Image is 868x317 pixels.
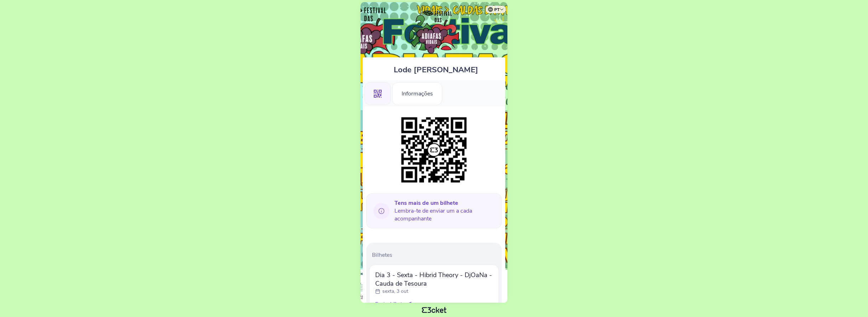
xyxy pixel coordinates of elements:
[403,9,466,54] img: Festival da Adiafas'25
[375,301,405,308] span: Enviar bilhete
[398,114,470,186] img: 2839721b4397410b995d09b9c36b1d11.png
[375,271,493,288] span: Dia 3 - Sexta - Hibrid Theory - DjOaNa - Cauda de Tesoura
[382,288,408,295] p: sexta, 3 out
[394,64,478,75] span: Lode [PERSON_NAME]
[372,251,499,259] p: Bilhetes
[394,199,458,207] b: Tens mais de um bilhete
[394,199,496,223] span: Lembra-te de enviar um a cada acompanhante
[392,89,442,97] a: Informações
[392,82,442,105] div: Informações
